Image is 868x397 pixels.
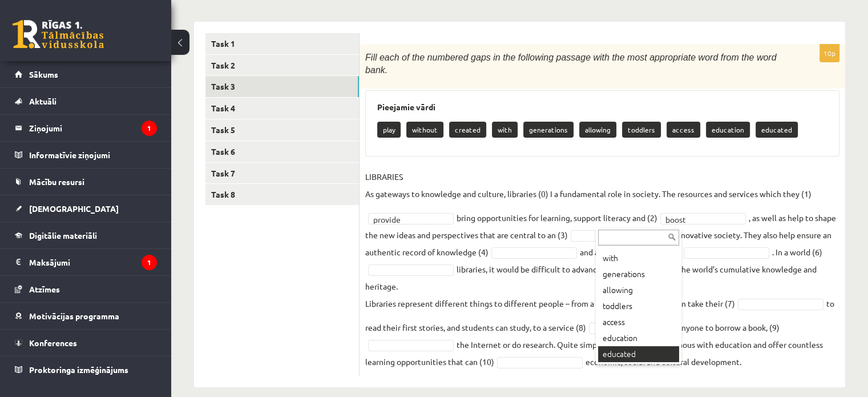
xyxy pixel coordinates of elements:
[598,330,679,346] div: education
[598,250,679,266] div: with
[598,346,679,362] div: educated
[598,314,679,330] div: access
[598,266,679,282] div: generations
[598,298,679,314] div: toddlers
[598,282,679,298] div: allowing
